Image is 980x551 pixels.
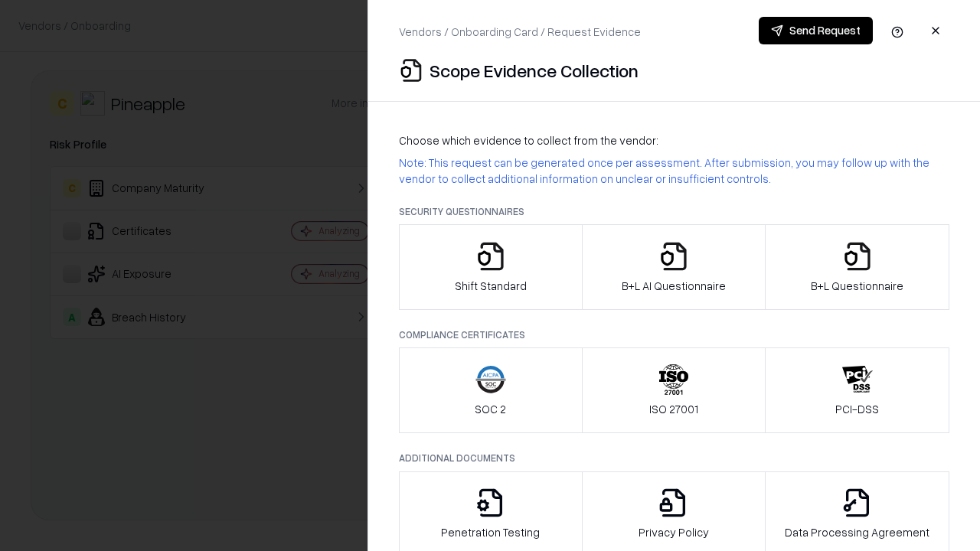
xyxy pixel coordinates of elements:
p: Privacy Policy [639,524,709,540]
button: SOC 2 [399,347,583,433]
button: PCI-DSS [765,347,949,433]
p: Scope Evidence Collection [430,58,639,83]
button: ISO 27001 [582,347,766,433]
p: Vendors / Onboarding Card / Request Evidence [399,24,641,40]
p: SOC 2 [475,401,506,417]
p: B+L AI Questionnaire [622,278,726,294]
p: Additional Documents [399,452,949,465]
p: ISO 27001 [649,401,698,417]
p: Penetration Testing [441,524,540,540]
p: B+L Questionnaire [811,278,903,294]
button: B+L Questionnaire [765,224,949,310]
p: Compliance Certificates [399,328,949,341]
p: Shift Standard [455,278,527,294]
button: Send Request [759,17,873,44]
p: Note: This request can be generated once per assessment. After submission, you may follow up with... [399,155,949,187]
button: B+L AI Questionnaire [582,224,766,310]
p: PCI-DSS [835,401,879,417]
p: Data Processing Agreement [785,524,929,540]
button: Shift Standard [399,224,583,310]
p: Security Questionnaires [399,205,949,218]
p: Choose which evidence to collect from the vendor: [399,132,949,148]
